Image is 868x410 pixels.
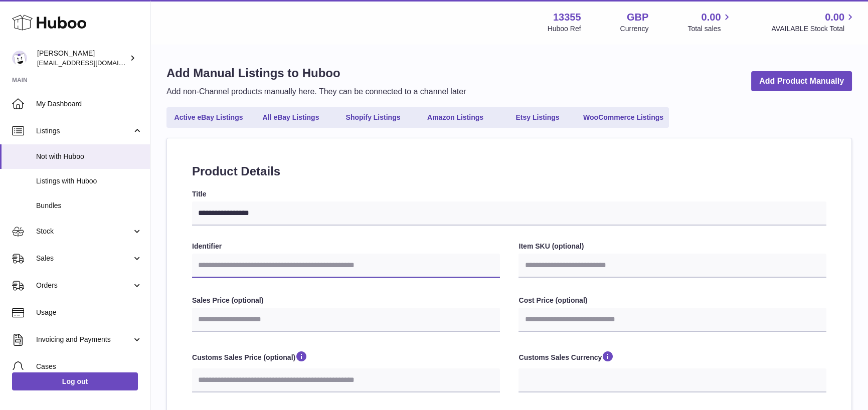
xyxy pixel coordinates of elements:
div: [PERSON_NAME] [37,49,127,68]
label: Title [192,189,826,199]
a: Shopify Listings [333,109,413,126]
a: Etsy Listings [497,109,578,126]
a: 0.00 Total sales [687,11,732,34]
p: Add non-Channel products manually here. They can be connected to a channel later [166,86,466,97]
a: Active eBay Listings [168,109,249,126]
label: Sales Price (optional) [192,296,500,305]
a: Amazon Listings [415,109,495,126]
label: Cost Price (optional) [518,296,826,305]
a: Add Product Manually [751,71,852,92]
span: Cases [36,362,142,371]
a: All eBay Listings [251,109,331,126]
span: Stock [36,227,132,236]
h2: Product Details [192,163,826,179]
span: Bundles [36,201,142,211]
span: Not with Huboo [36,152,142,161]
span: Total sales [687,24,732,34]
span: [EMAIL_ADDRESS][DOMAIN_NAME] [37,59,147,67]
span: AVAILABLE Stock Total [771,24,856,34]
label: Identifier [192,242,500,251]
span: Orders [36,281,132,290]
img: internalAdmin-13355@internal.huboo.com [12,51,27,66]
strong: 13355 [553,11,581,24]
span: 0.00 [825,11,844,24]
label: Customs Sales Price (optional) [192,350,500,366]
span: Invoicing and Payments [36,335,132,344]
a: Log out [12,372,138,390]
label: Customs Sales Currency [518,350,826,366]
a: 0.00 AVAILABLE Stock Total [771,11,856,34]
strong: GBP [627,11,648,24]
span: Listings with Huboo [36,176,142,186]
span: Listings [36,126,132,136]
div: Currency [620,24,649,34]
span: My Dashboard [36,99,142,109]
a: WooCommerce Listings [580,109,667,126]
span: Usage [36,308,142,317]
label: Item SKU (optional) [518,242,826,251]
span: 0.00 [702,11,721,24]
h1: Add Manual Listings to Huboo [166,65,466,81]
span: Sales [36,254,132,263]
div: Huboo Ref [548,24,581,34]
